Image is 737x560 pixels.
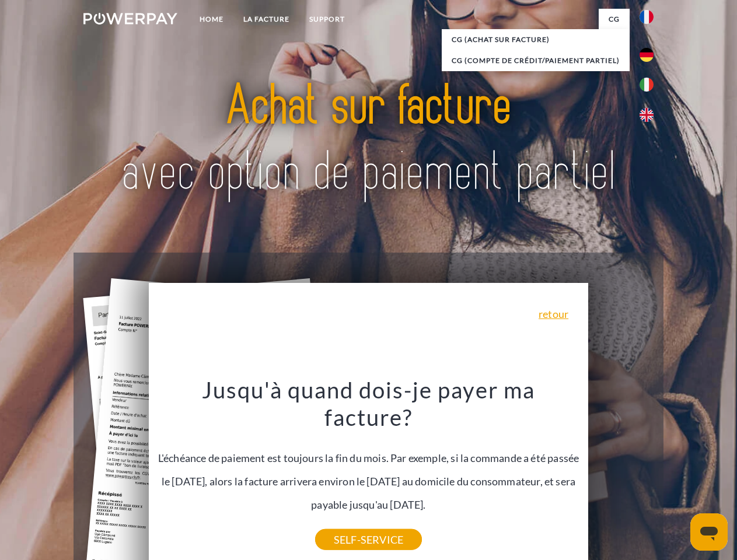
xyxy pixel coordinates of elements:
[640,108,654,122] img: en
[640,48,654,62] img: de
[299,9,355,30] a: Support
[640,78,654,92] img: it
[690,513,728,551] iframe: Bouton de lancement de la fenêtre de messagerie
[442,29,630,50] a: CG (achat sur facture)
[83,13,177,24] img: logo-powerpay-white.svg
[599,9,630,30] a: CG
[233,9,299,30] a: LA FACTURE
[111,56,626,223] img: title-powerpay_fr.svg
[190,9,233,30] a: Home
[156,376,582,540] div: L'échéance de paiement est toujours la fin du mois. Par exemple, si la commande a été passée le [...
[640,10,654,24] img: fr
[315,529,422,550] a: SELF-SERVICE
[539,309,568,319] a: retour
[156,376,582,432] h3: Jusqu'à quand dois-je payer ma facture?
[442,50,630,71] a: CG (Compte de crédit/paiement partiel)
